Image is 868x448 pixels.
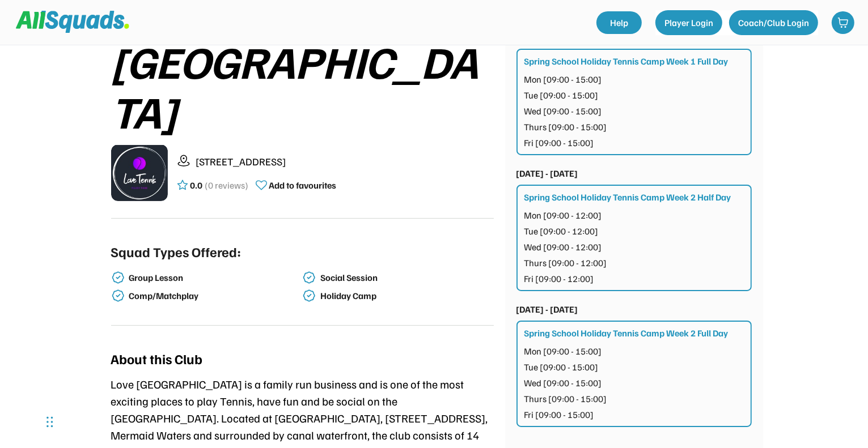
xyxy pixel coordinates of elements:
[524,326,729,340] div: Spring School Holiday Tennis Camp Week 2 Full Day
[190,178,203,192] div: 0.0
[111,144,168,201] img: LTPP_Logo_REV.jpeg
[524,224,599,238] div: Tue [09:00 - 12:00]
[524,54,729,68] div: Spring School Holiday Tennis Camp Week 1 Full Day
[524,88,599,102] div: Tue [09:00 - 15:00]
[516,302,578,316] div: [DATE] - [DATE]
[129,272,300,283] div: Group Lesson
[524,344,602,358] div: Mon [09:00 - 15:00]
[320,272,492,283] div: Social Session
[524,72,602,86] div: Mon [09:00 - 15:00]
[111,289,125,302] img: check-verified-01.svg
[655,10,722,35] button: Player Login
[524,136,594,150] div: Fri [09:00 - 15:00]
[196,154,494,169] div: [STREET_ADDRESS]
[524,272,594,285] div: Fri [09:00 - 12:00]
[524,256,607,270] div: Thurs [09:00 - 12:00]
[524,240,602,254] div: Wed [09:00 - 12:00]
[524,208,602,222] div: Mon [09:00 - 12:00]
[320,291,492,301] div: Holiday Camp
[524,360,599,374] div: Tue [09:00 - 15:00]
[111,241,242,262] div: Squad Types Offered:
[111,348,203,369] div: About this Club
[524,104,602,118] div: Wed [09:00 - 15:00]
[524,376,602,390] div: Wed [09:00 - 15:00]
[205,178,249,192] div: (0 reviews)
[302,289,316,302] img: check-verified-01.svg
[129,291,300,301] div: Comp/Matchplay
[16,11,129,32] img: Squad%20Logo.svg
[596,11,642,34] a: Help
[524,190,731,204] div: Spring School Holiday Tennis Camp Week 2 Half Day
[516,167,578,180] div: [DATE] - [DATE]
[524,392,607,406] div: Thurs [09:00 - 15:00]
[524,408,594,421] div: Fri [09:00 - 15:00]
[524,120,607,134] div: Thurs [09:00 - 15:00]
[111,271,125,284] img: check-verified-01.svg
[729,10,818,35] button: Coach/Club Login
[269,178,337,192] div: Add to favourites
[837,17,849,28] img: shopping-cart-01%20%281%29.svg
[302,271,316,284] img: check-verified-01.svg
